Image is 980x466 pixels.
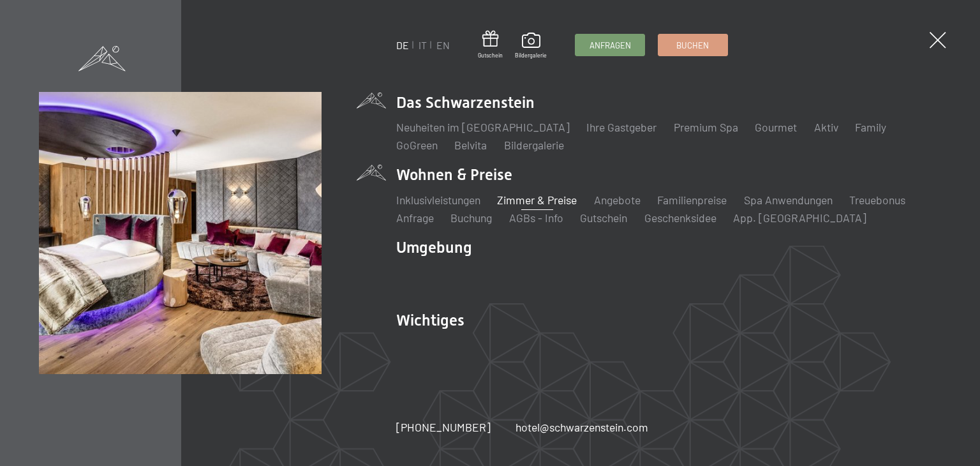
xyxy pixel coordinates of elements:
a: AGBs - Info [509,211,563,225]
a: Buchen [658,34,727,56]
a: Aktiv [814,120,838,134]
a: Ihre Gastgeber [586,120,657,134]
a: Gutschein [478,31,503,59]
a: App. [GEOGRAPHIC_DATA] [733,211,866,225]
a: Angebote [594,193,641,207]
a: IT [419,39,427,51]
a: Anfragen [575,34,644,56]
span: Gutschein [478,52,503,59]
a: Premium Spa [674,120,738,134]
span: [PHONE_NUMBER] [396,420,491,434]
a: [PHONE_NUMBER] [396,419,491,435]
a: Gutschein [580,211,627,225]
a: Gourmet [755,120,797,134]
a: Buchung [450,211,492,225]
a: Family [855,120,886,134]
a: Zimmer & Preise [497,193,577,207]
a: DE [396,39,409,51]
a: Familienpreise [657,193,727,207]
a: Bildergalerie [515,33,547,59]
a: Belvita [454,138,487,152]
span: Buchen [676,40,709,51]
a: Treuebonus [849,193,905,207]
a: EN [436,39,450,51]
a: Inklusivleistungen [396,193,480,207]
a: Neuheiten im [GEOGRAPHIC_DATA] [396,120,570,134]
span: Anfragen [590,40,631,51]
a: GoGreen [396,138,438,152]
a: Bildergalerie [504,138,564,152]
a: Anfrage [396,211,434,225]
a: Geschenksidee [644,211,716,225]
span: Bildergalerie [515,52,547,59]
a: Spa Anwendungen [744,193,833,207]
a: hotel@schwarzenstein.com [516,419,648,435]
